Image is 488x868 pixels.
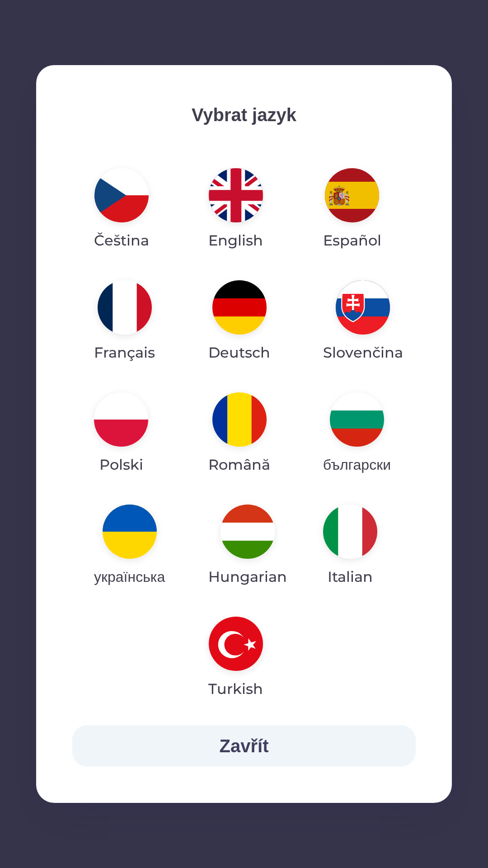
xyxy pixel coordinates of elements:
[94,566,165,588] p: українська
[98,280,152,335] img: fr flag
[301,161,403,259] button: Español
[330,392,384,447] img: bg flag
[208,454,270,476] p: Română
[323,230,381,251] p: Español
[187,161,285,259] button: English
[94,230,149,251] p: Čeština
[301,385,413,483] button: български
[336,280,390,335] img: sk flag
[72,725,416,767] button: Zavřít
[72,385,170,483] button: Polski
[301,497,399,595] button: Italian
[187,273,292,371] button: Deutsch
[212,392,267,447] img: ro flag
[301,273,425,371] button: Slovenčina
[94,342,155,363] p: Français
[209,617,263,671] img: tr flag
[72,101,416,128] p: Vybrat jazyk
[325,168,379,222] img: es flag
[328,566,373,588] p: Italian
[94,168,149,222] img: cs flag
[323,454,391,476] p: български
[212,280,267,335] img: de flag
[187,497,309,595] button: Hungarian
[94,392,148,447] img: pl flag
[208,230,263,251] p: English
[72,497,187,595] button: українська
[103,505,157,559] img: uk flag
[209,168,263,222] img: en flag
[221,505,275,559] img: hu flag
[72,273,177,371] button: Français
[208,342,270,363] p: Deutsch
[323,505,377,559] img: it flag
[99,454,143,476] p: Polski
[72,161,171,259] button: Čeština
[208,566,287,588] p: Hungarian
[187,385,292,483] button: Română
[208,678,263,700] p: Turkish
[323,342,403,363] p: Slovenčina
[187,609,285,707] button: Turkish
